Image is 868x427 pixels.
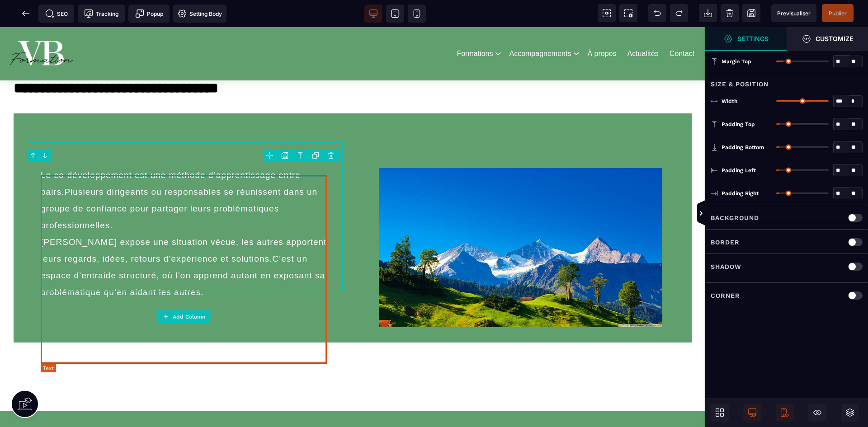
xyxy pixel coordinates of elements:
[178,9,222,18] span: Setting Body
[711,237,740,248] p: Border
[45,9,68,18] span: SEO
[743,404,761,422] span: Desktop Only
[705,27,787,51] span: Settings
[711,404,729,422] span: Open Blocks
[705,73,868,89] div: Size & Position
[829,10,847,17] span: Publier
[84,9,118,18] span: Tracking
[41,143,303,169] span: Le co-développement est une méthode d’apprentissage entre pairs.
[509,21,571,33] a: Accompagnements
[457,21,493,33] a: Formations
[41,227,328,270] span: C’est un espace d’entraide structuré, où l’on apprend autant en exposant sa problématique qu’en a...
[737,35,769,42] strong: Settings
[598,4,616,22] span: View components
[787,27,868,51] span: Open Style Manager
[41,160,330,236] span: Plusieurs dirigeants ou responsables se réunissent dans un groupe de confiance pour partager leur...
[776,404,794,422] span: Mobile Only
[722,167,756,174] span: Padding Left
[816,35,853,42] strong: Customize
[711,212,759,223] p: Background
[135,9,163,18] span: Popup
[173,314,205,320] strong: Add Column
[627,21,658,33] a: Actualités
[771,4,816,22] span: Preview
[722,58,751,65] span: Margin Top
[722,144,764,151] span: Padding Bottom
[808,404,826,422] span: Hide/Show Block
[722,190,759,197] span: Padding Right
[157,310,211,323] button: Add Column
[670,21,694,33] a: Contact
[711,290,740,301] p: Corner
[711,261,741,272] p: Shadow
[8,4,75,49] img: 86a4aa658127570b91344bfc39bbf4eb_Blanc_sur_fond_vert.png
[619,4,637,22] span: Screenshot
[841,404,859,422] span: Open Layers
[722,121,755,128] span: Padding Top
[379,141,662,300] img: 56eca4264eb68680381d68ae0fb151ee_media-03.jpg
[722,98,737,105] span: Width
[587,21,616,33] a: À propos
[777,10,811,17] span: Previsualiser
